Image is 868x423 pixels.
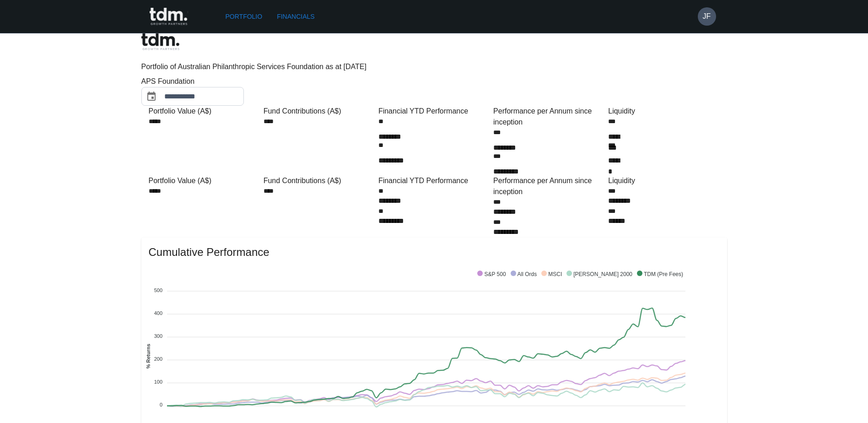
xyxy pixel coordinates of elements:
div: Liquidity [608,175,719,186]
div: Performance per Annum since inception [493,175,604,197]
text: % Returns [145,344,151,369]
tspan: 400 [154,310,162,316]
a: Financials [273,8,318,25]
tspan: 100 [154,379,162,385]
span: All Ords [511,271,537,277]
div: Fund Contributions (A$) [264,175,375,186]
button: JF [698,7,716,26]
h6: JF [703,11,711,22]
a: Portfolio [222,8,266,25]
div: Portfolio Value (A$) [149,106,260,117]
tspan: 0 [159,402,162,407]
span: S&P 500 [477,271,506,277]
p: Portfolio of Australian Philanthropic Services Foundation as at [DATE] [141,61,727,72]
div: APS Foundation [141,76,279,87]
tspan: 500 [154,287,162,293]
span: Cumulative Performance [149,245,720,260]
tspan: 300 [154,333,162,339]
div: Portfolio Value (A$) [149,175,260,186]
span: TDM (Pre Fees) [637,271,683,277]
span: [PERSON_NAME] 2000 [566,271,632,277]
div: Performance per Annum since inception [493,106,604,128]
div: Financial YTD Performance [378,106,490,117]
tspan: 200 [154,356,162,362]
div: Financial YTD Performance [378,175,490,186]
div: Liquidity [608,106,719,117]
button: Choose date, selected date is Aug 31, 2025 [142,87,161,106]
span: MSCI [541,271,562,277]
div: Fund Contributions (A$) [264,106,375,117]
